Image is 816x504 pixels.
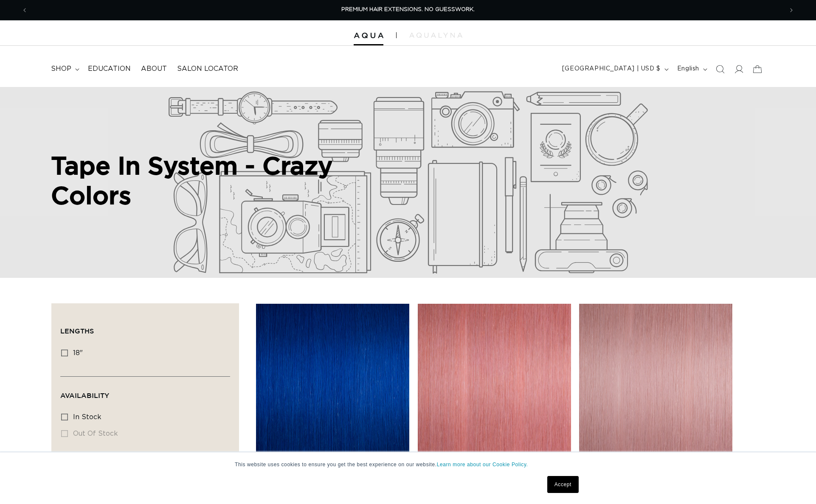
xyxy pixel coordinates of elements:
span: Availability [60,392,109,399]
span: shop [51,64,71,73]
img: Aqua Hair Extensions [354,33,383,39]
span: English [677,64,699,73]
p: This website uses cookies to ensure you get the best experience on our website. [235,461,581,468]
button: Next announcement [782,2,801,18]
a: About [136,59,172,78]
span: Salon Locator [177,64,238,73]
span: Education [88,64,131,73]
img: aqualyna.com [409,33,462,38]
button: [GEOGRAPHIC_DATA] | USD $ [557,61,672,77]
span: [GEOGRAPHIC_DATA] | USD $ [562,64,661,73]
summary: shop [46,59,83,78]
summary: Search [711,60,729,78]
h2: Tape In System - Crazy Colors [51,151,374,210]
span: Lengths [60,327,94,335]
span: 18" [73,350,83,356]
button: English [672,61,711,77]
a: Accept [547,476,579,493]
span: In stock [73,414,101,420]
span: About [141,64,167,73]
summary: Availability (0 selected) [60,377,230,407]
a: Learn more about our Cookie Policy. [437,462,528,468]
button: Previous announcement [15,2,34,18]
a: Salon Locator [172,59,243,78]
summary: Lengths (0 selected) [60,312,230,343]
a: Education [83,59,136,78]
span: PREMIUM HAIR EXTENSIONS. NO GUESSWORK. [341,7,475,12]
